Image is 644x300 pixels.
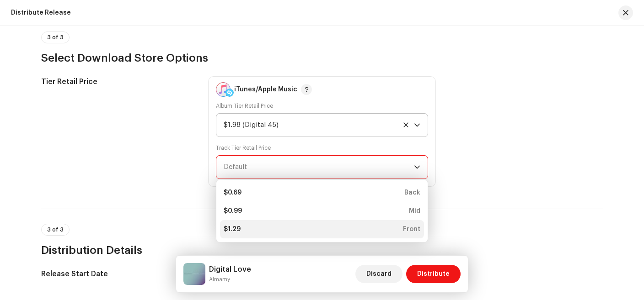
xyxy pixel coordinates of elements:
div: dropdown trigger [414,156,420,179]
h5: Digital Love [209,264,251,275]
div: $0.99 [224,206,242,216]
span: Default [224,163,247,170]
label: Track Tier Retail Price [216,144,271,152]
div: $1.29 [224,225,241,234]
small: Digital Love [209,275,251,284]
div: Front [403,225,420,234]
div: dropdown trigger [414,114,420,137]
button: Discard [355,265,402,283]
img: 2548317d-2922-4ccd-9ae2-d8af85778d21 [183,263,205,285]
div: $1.98 (Digital 45) [224,114,399,137]
div: iTunes/Apple Music [234,86,297,93]
label: Album Tier Retail Price [216,102,273,110]
span: Default [224,156,414,179]
li: [object Object] [220,202,424,220]
span: 3 of 3 [47,35,64,40]
span: 3 of 3 [47,227,64,232]
h5: Release Start Date [41,268,193,279]
div: Mid [409,206,420,216]
div: $0.69 [224,188,241,197]
h5: Tier Retail Price [41,76,193,87]
li: [object Object] [220,184,424,202]
button: Distribute [406,265,461,283]
li: [object Object] [220,220,424,238]
div: Back [404,188,420,197]
span: Distribute [417,265,450,283]
ul: Option List [216,180,428,242]
h3: Select Download Store Options [41,51,603,65]
h3: Distribution Details [41,243,603,258]
span: Discard [366,265,392,283]
div: Distribute Release [11,9,71,16]
span: [object Object] [224,114,414,137]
